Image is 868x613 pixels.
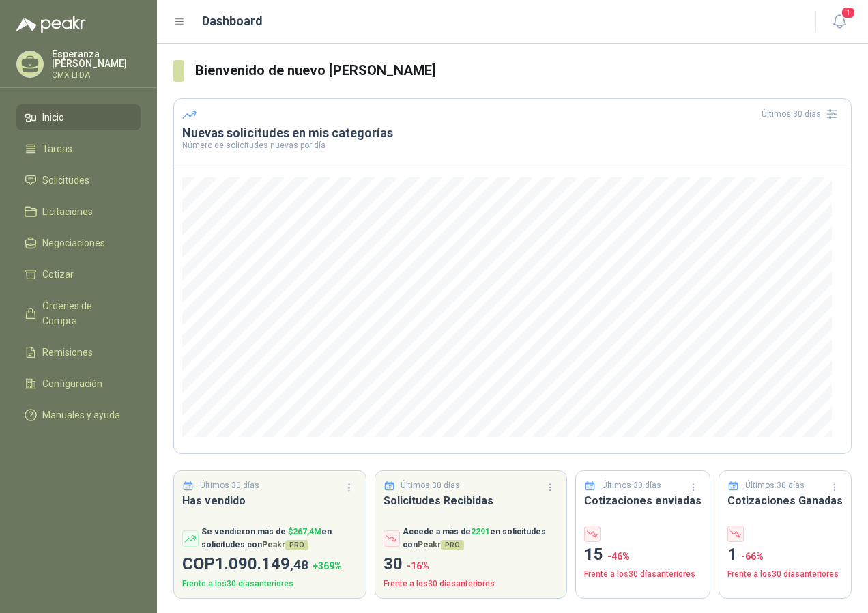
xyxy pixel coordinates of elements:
[745,479,805,492] p: Últimos 30 días
[313,560,342,571] span: + 369 %
[52,49,141,68] p: Esperanza [PERSON_NAME]
[42,408,120,423] span: Manuales y ayuda
[42,173,89,188] span: Solicitudes
[195,60,852,81] h3: Bienvenido de nuevo [PERSON_NAME]
[727,492,843,509] h3: Cotizaciones Ganadas
[602,479,661,492] p: Últimos 30 días
[42,110,64,125] span: Inicio
[762,103,843,125] div: Últimos 30 días
[182,578,358,590] p: Frente a los 30 días anteriores
[288,527,321,537] span: $ 267,4M
[16,371,141,397] a: Configuración
[403,526,559,552] p: Accede a más de en solicitudes con
[202,12,263,31] h1: Dashboard
[584,492,701,509] h3: Cotizaciones enviadas
[471,527,490,537] span: 2291
[290,557,308,573] span: ,48
[201,526,358,552] p: Se vendieron más de en solicitudes con
[16,261,141,287] a: Cotizar
[16,199,141,225] a: Licitaciones
[384,492,559,509] h3: Solicitudes Recibidas
[42,345,93,360] span: Remisiones
[182,492,358,509] h3: Has vendido
[42,298,128,328] span: Órdenes de Compra
[42,267,74,282] span: Cotizar
[182,141,843,149] p: Número de solicitudes nuevas por día
[42,236,105,251] span: Negociaciones
[441,540,464,550] span: PRO
[841,6,856,19] span: 1
[401,479,460,492] p: Últimos 30 días
[215,554,308,573] span: 1.090.149
[182,552,358,578] p: COP
[827,10,852,34] button: 1
[16,16,86,33] img: Logo peakr
[584,568,701,581] p: Frente a los 30 días anteriores
[16,293,141,334] a: Órdenes de Compra
[42,204,93,219] span: Licitaciones
[52,71,141,79] p: CMX LTDA
[262,540,308,550] span: Peakr
[418,540,464,550] span: Peakr
[16,339,141,365] a: Remisiones
[384,578,559,590] p: Frente a los 30 días anteriores
[42,376,102,391] span: Configuración
[285,540,308,550] span: PRO
[16,230,141,256] a: Negociaciones
[741,551,764,562] span: -66 %
[727,568,843,581] p: Frente a los 30 días anteriores
[384,552,559,578] p: 30
[16,167,141,193] a: Solicitudes
[16,136,141,162] a: Tareas
[16,402,141,428] a: Manuales y ayuda
[407,560,429,571] span: -16 %
[607,551,630,562] span: -46 %
[42,141,72,156] span: Tareas
[727,542,843,568] p: 1
[16,104,141,130] a: Inicio
[584,542,701,568] p: 15
[200,479,259,492] p: Últimos 30 días
[182,125,843,141] h3: Nuevas solicitudes en mis categorías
